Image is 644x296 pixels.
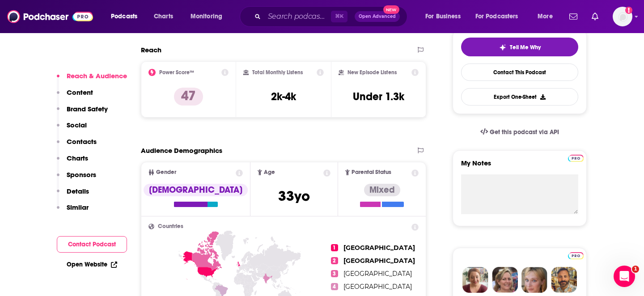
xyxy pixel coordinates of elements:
img: Barbara Profile [492,267,518,293]
a: Pro website [568,251,584,259]
button: tell me why sparkleTell Me Why [461,38,578,56]
a: Get this podcast via API [473,121,566,143]
span: Podcasts [111,10,137,23]
span: Age [264,169,275,175]
button: open menu [184,9,234,24]
button: Brand Safety [57,105,108,121]
p: Details [67,187,89,195]
button: Contacts [57,137,97,154]
a: Show notifications dropdown [588,9,602,24]
span: For Podcasters [475,10,518,23]
img: Jules Profile [521,267,547,293]
div: [DEMOGRAPHIC_DATA] [144,184,248,196]
iframe: Intercom live chat [614,266,635,287]
button: Contact Podcast [57,236,127,253]
div: Mixed [364,184,400,196]
span: 1 [632,266,639,273]
span: Monitoring [191,10,222,23]
p: 47 [174,88,203,106]
button: Similar [57,203,89,220]
a: Show notifications dropdown [566,9,581,24]
div: Search podcasts, credits, & more... [248,6,416,27]
button: Sponsors [57,170,96,187]
button: Reach & Audience [57,72,127,88]
button: Social [57,121,87,137]
span: Open Advanced [359,14,396,19]
span: For Business [425,10,461,23]
span: Gender [156,169,176,175]
span: [GEOGRAPHIC_DATA] [343,257,415,265]
input: Search podcasts, credits, & more... [264,9,331,24]
span: More [538,10,553,23]
button: Export One-Sheet [461,88,578,106]
img: Jon Profile [551,267,577,293]
button: Charts [57,154,88,170]
p: Content [67,88,93,97]
p: Similar [67,203,89,211]
a: Contact This Podcast [461,63,578,81]
span: Parental Status [352,169,391,175]
button: open menu [470,9,531,24]
img: Podchaser - Follow, Share and Rate Podcasts [7,8,93,25]
span: Charts [154,10,173,23]
img: Podchaser Pro [568,252,584,259]
span: Tell Me Why [510,44,541,51]
button: open menu [419,9,472,24]
h3: Under 1.3k [353,90,404,103]
p: Charts [67,154,88,162]
button: Details [57,187,89,203]
span: [GEOGRAPHIC_DATA] [343,270,412,278]
p: Brand Safety [67,105,108,113]
svg: Add a profile image [625,7,632,14]
span: [GEOGRAPHIC_DATA] [343,244,415,252]
button: Show profile menu [613,7,632,26]
a: Pro website [568,153,584,162]
span: New [383,5,399,14]
span: 2 [331,257,338,264]
span: Countries [158,224,183,229]
p: Contacts [67,137,97,146]
a: Open Website [67,261,117,268]
a: Charts [148,9,178,24]
h2: Audience Demographics [141,146,222,155]
button: open menu [531,9,564,24]
h2: Power Score™ [159,69,194,76]
span: 4 [331,283,338,290]
img: Podchaser Pro [568,155,584,162]
span: ⌘ K [331,11,347,22]
button: Content [57,88,93,105]
span: Get this podcast via API [490,128,559,136]
button: open menu [105,9,149,24]
button: Open AdvancedNew [355,11,400,22]
span: 1 [331,244,338,251]
p: Social [67,121,87,129]
h2: New Episode Listens [347,69,397,76]
h3: 2k-4k [271,90,296,103]
img: tell me why sparkle [499,44,506,51]
label: My Notes [461,159,578,174]
h2: Total Monthly Listens [252,69,303,76]
span: 33 yo [278,187,310,205]
h2: Reach [141,46,161,54]
img: User Profile [613,7,632,26]
p: Sponsors [67,170,96,179]
span: 3 [331,270,338,277]
img: Sydney Profile [462,267,488,293]
span: [GEOGRAPHIC_DATA] [343,283,412,291]
p: Reach & Audience [67,72,127,80]
span: Logged in as morganm92295 [613,7,632,26]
